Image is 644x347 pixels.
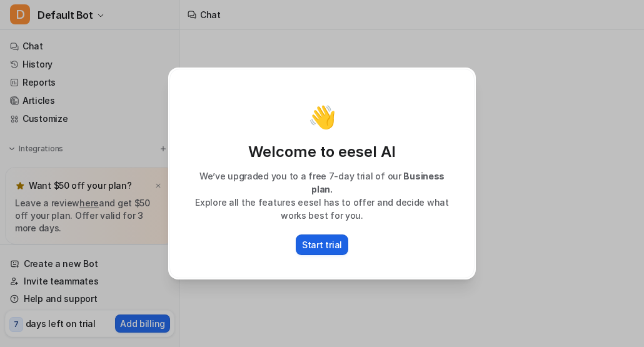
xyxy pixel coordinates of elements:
button: Start trial [296,234,348,255]
p: Welcome to eesel AI [183,142,461,162]
p: Start trial [302,238,342,251]
p: We’ve upgraded you to a free 7-day trial of our [183,169,461,196]
p: Explore all the features eesel has to offer and decide what works best for you. [183,196,461,222]
p: 👋 [308,104,336,129]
